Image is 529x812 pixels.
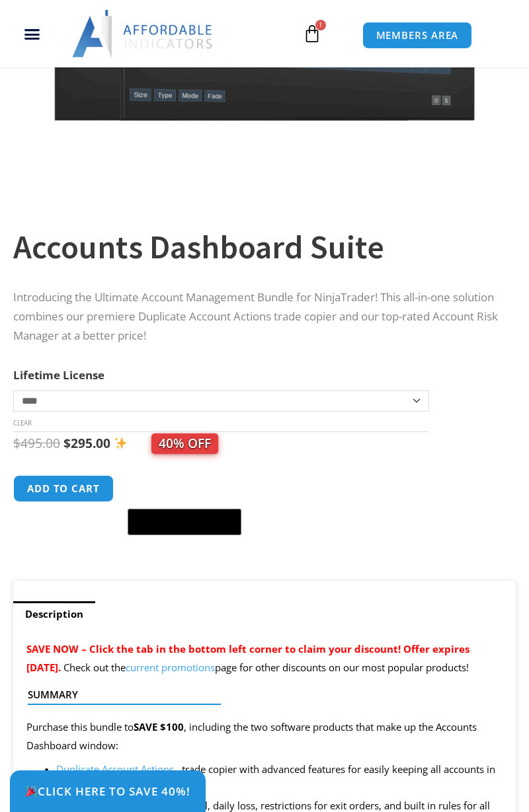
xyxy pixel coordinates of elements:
[13,544,503,555] iframe: PayPal Message 1
[63,435,71,452] span: $
[13,435,20,452] span: $
[6,21,58,46] div: Menu Toggle
[13,224,503,270] h1: Accounts Dashboard Suite
[63,435,110,452] bdi: 295.00
[376,30,459,40] span: MEMBERS AREA
[128,509,241,535] button: Buy with GPay
[13,601,95,627] a: Description
[151,433,218,454] span: 40% OFF
[25,786,190,797] span: Click Here to save 40%!
[10,770,206,812] a: 🎉Click Here to save 40%!
[26,642,469,674] span: SAVE NOW – Click the tab in the bottom left corner to claim your discount! Offer expires [DATE].
[72,10,214,57] img: LogoAI | Affordable Indicators – NinjaTrader
[56,760,503,797] li: – trade copier with advanced features for easily keeping all accounts in sync.
[13,367,104,383] label: Lifetime License
[362,22,473,49] a: MEMBERS AREA
[26,640,503,677] p: Check out the page for other discounts on our most popular products!
[315,20,326,30] span: 1
[283,15,341,53] a: 1
[13,475,114,502] button: Add to cart
[13,288,503,346] p: Introducing the Ultimate Account Management Bundle for NinjaTrader! This all-in-one solution comb...
[126,661,215,674] a: current promotions
[26,786,37,797] img: 🎉
[26,718,503,755] p: Purchase this bundle to , including the two software products that make up the Accounts Dashboard...
[56,762,174,776] a: Duplicate Account Actions
[125,473,244,505] iframe: Secure express checkout frame
[13,435,60,452] bdi: 495.00
[28,688,491,700] h4: Summary
[13,419,32,427] a: Clear options
[114,437,127,449] img: ✨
